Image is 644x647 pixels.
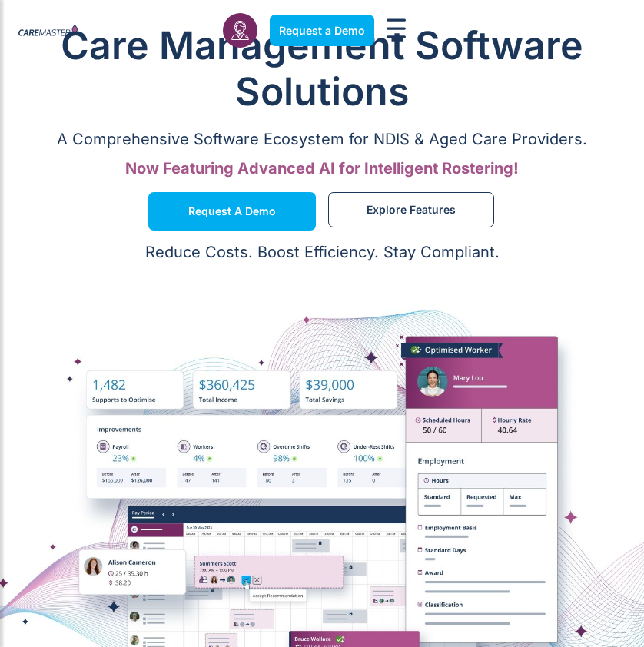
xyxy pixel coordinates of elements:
[15,22,629,114] h1: Care Management Software Solutions
[270,15,374,46] a: Request a Demo
[367,206,456,214] span: Explore Features
[9,243,635,261] p: Reduce Costs. Boost Efficiency. Stay Compliant.
[387,18,406,41] div: Menu Toggle
[279,24,365,37] span: Request a Demo
[188,207,276,215] span: Request a Demo
[328,192,494,227] a: Explore Features
[18,25,78,38] img: CareMaster Logo
[148,192,316,231] a: Request a Demo
[15,130,629,148] p: A Comprehensive Software Ecosystem for NDIS & Aged Care Providers.
[125,159,519,178] span: Now Featuring Advanced AI for Intelligent Rostering!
